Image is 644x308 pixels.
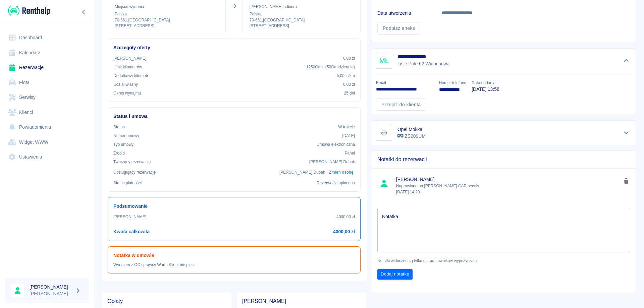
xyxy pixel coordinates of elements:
a: Ustawienia [5,149,89,165]
a: Dashboard [5,30,89,45]
p: Status płatności [113,180,142,186]
span: Opłaty [107,298,226,305]
p: 4000,00 zł [336,214,355,220]
a: Podpisz aneks [377,22,420,35]
h6: Data utworzenia [377,10,431,16]
p: Udział własny [113,81,138,87]
h6: Kwota całkowita [113,228,150,235]
p: [DATE] [342,133,355,139]
p: Rezerwacja opłacona [317,180,355,186]
p: [STREET_ADDRESS] [250,23,354,29]
p: Umowa elektroniczna [317,141,355,147]
button: Pokaż szczegóły [621,128,632,137]
p: [STREET_ADDRESS] [115,23,219,29]
p: Notatki widoczne są tylko dla pracowników wypożyczalni. [377,258,630,264]
p: Wynajem z OC sprawcy Warta Klient nie płaci [113,262,355,268]
p: 70-661 , [GEOGRAPHIC_DATA] [115,17,219,23]
h6: Opel Mokka [397,126,426,133]
a: Flota [5,75,89,90]
button: Dodaj notatkę [377,269,413,280]
a: Przejdź do klienta [376,99,426,111]
p: 70-661 , [GEOGRAPHIC_DATA] [250,17,354,23]
h6: Podsumowanie [113,203,355,210]
p: Dodatkowy kilometr [113,73,148,79]
button: delete note [621,177,631,185]
p: Numer telefonu [439,80,466,86]
h6: Status i umowa [113,113,355,120]
p: [DATE] 14:23 [396,189,621,195]
p: 25 dni [344,90,355,96]
p: W trakcie [338,124,355,130]
p: 0,00 zł [343,81,355,87]
p: [PERSON_NAME] Dubak [309,159,355,165]
p: Polska [250,11,354,17]
p: Okres wynajmu [113,90,141,96]
h6: 4000,00 zł [333,228,355,235]
p: [PERSON_NAME] [113,55,146,61]
a: Kalendarz [5,45,89,60]
p: [PERSON_NAME] Dubak [279,169,325,175]
span: [PERSON_NAME] [396,176,621,183]
h6: [PERSON_NAME] [30,284,72,290]
p: [PERSON_NAME] [30,290,72,297]
p: ZS209UM [397,133,426,140]
p: Miejsce wydania [115,4,219,10]
h6: Notatka w umowie [113,252,355,259]
p: Data dodania [472,80,499,86]
p: Email [376,80,434,86]
img: Renthelp logo [8,5,50,16]
p: Limit kilometrów [113,64,142,70]
img: Image [377,126,391,139]
a: Serwisy [5,90,89,105]
p: [PERSON_NAME] odbioru [250,4,354,10]
button: Ukryj szczegóły [621,56,632,65]
button: Zwiń nawigację [79,8,89,16]
p: 5,00 zł /km [337,73,355,79]
a: Rezerwacje [5,60,89,75]
p: Polska [115,11,219,17]
p: Status [113,124,125,130]
h6: Szczegóły oferty [113,44,355,51]
p: Typ umowy [113,141,133,147]
p: Obsługujący rezerwację [113,169,156,175]
p: [DATE] 13:58 [472,86,499,93]
div: MŁ [376,53,392,69]
button: Zmień osobę [328,168,355,177]
span: Notatki do rezerwacji [377,156,630,163]
a: Widget WWW [5,135,89,150]
p: Tworzący rezerwację [113,159,151,165]
p: 0,00 zł [343,55,355,61]
p: 12500 km [306,64,355,70]
a: Renthelp logo [5,5,50,16]
p: Lisie Pole 62 , Widuchowa [397,60,451,67]
p: Naprawiane na [PERSON_NAME] CAR serwis [396,183,621,195]
p: Numer umowy [113,133,139,139]
a: Klienci [5,105,89,120]
span: ( 500 km dziennie ) [325,65,355,69]
p: Żrodło [113,150,125,156]
p: [PERSON_NAME] [113,214,146,220]
span: [PERSON_NAME] [242,298,361,305]
a: Powiadomienia [5,120,89,135]
p: Panel [345,150,355,156]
